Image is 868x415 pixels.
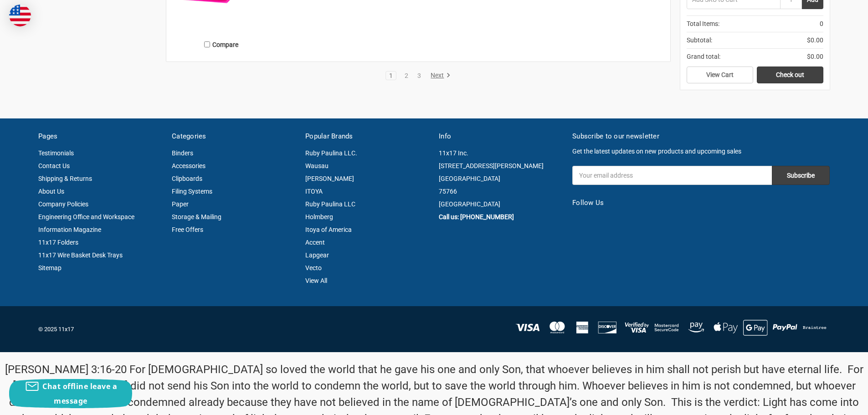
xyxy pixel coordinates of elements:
[305,175,354,182] a: [PERSON_NAME]
[9,379,132,408] button: Chat offline leave a message
[305,188,323,195] a: ITOYA
[172,175,202,182] a: Clipboards
[305,149,357,157] a: Ruby Paulina LLC.
[687,36,712,45] span: Subtotal:
[172,131,296,142] h5: Categories
[572,147,830,156] p: Get the latest updates on new products and upcoming sales
[38,162,70,169] a: Contact Us
[427,72,451,80] a: Next
[305,277,327,284] a: View All
[305,264,322,272] a: Vecto
[820,19,823,29] span: 0
[757,67,823,84] a: Check out
[172,200,189,208] a: Paper
[38,200,88,208] a: Company Policies
[807,52,823,61] span: $0.00
[176,37,267,52] label: Compare
[38,175,92,182] a: Shipping & Returns
[305,213,333,220] a: Holmberg
[414,72,424,79] a: 3
[38,213,134,233] a: Engineering Office and Workspace Information Magazine
[772,166,830,185] input: Subscribe
[172,213,221,220] a: Storage & Mailing
[687,52,720,61] span: Grand total:
[687,67,753,84] a: View Cart
[172,226,203,233] a: Free Offers
[172,188,212,195] a: Filing Systems
[305,200,355,208] a: Ruby Paulina LLC
[687,19,719,29] span: Total Items:
[305,239,325,246] a: Accent
[807,36,823,45] span: $0.00
[572,166,772,185] input: Your email address
[172,149,193,157] a: Binders
[439,213,514,220] a: Call us: [PHONE_NUMBER]
[38,131,162,142] h5: Pages
[38,188,64,195] a: About Us
[305,162,329,169] a: Wausau
[38,264,62,272] a: Sitemap
[572,131,830,142] h5: Subscribe to our newsletter
[38,239,78,246] a: 11x17 Folders
[305,226,352,233] a: Itoya of America
[38,325,429,334] p: © 2025 11x17
[42,381,117,406] span: Chat offline leave a message
[572,198,830,208] h5: Follow Us
[38,251,123,259] a: 11x17 Wire Basket Desk Trays
[204,41,210,47] input: Compare
[305,131,429,142] h5: Popular Brands
[386,72,396,79] a: 1
[439,131,563,142] h5: Info
[9,5,31,26] img: duty and tax information for United States
[38,149,74,157] a: Testimonials
[401,72,411,79] a: 2
[305,251,329,259] a: Lapgear
[439,147,563,210] address: 11x17 Inc. [STREET_ADDRESS][PERSON_NAME] [GEOGRAPHIC_DATA] 75766 [GEOGRAPHIC_DATA]
[172,162,205,169] a: Accessories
